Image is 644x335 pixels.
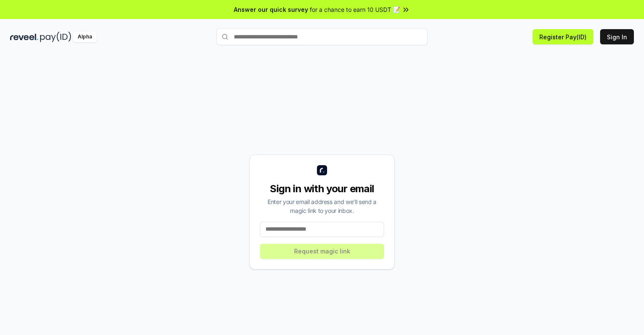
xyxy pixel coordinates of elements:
span: for a chance to earn 10 USDT 📝 [310,5,400,14]
span: Answer our quick survey [234,5,308,14]
img: reveel_dark [10,32,38,42]
button: Sign In [600,29,634,44]
img: pay_id [40,32,71,42]
div: Alpha [73,32,97,42]
button: Register Pay(ID) [533,29,593,44]
div: Sign in with your email [260,182,384,196]
img: logo_small [317,165,327,175]
div: Enter your email address and we’ll send a magic link to your inbox. [260,197,384,215]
